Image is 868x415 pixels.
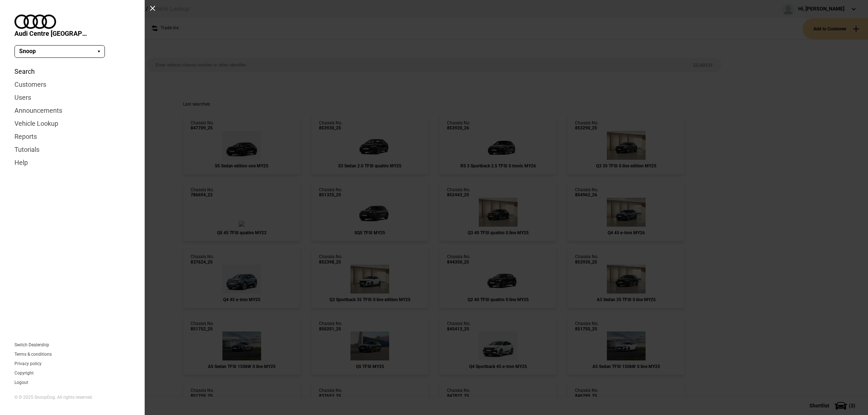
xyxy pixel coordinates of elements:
a: Search [14,65,130,78]
img: audi.png [14,14,56,29]
a: Terms & conditions [14,352,52,356]
a: Vehicle Lookup [14,117,130,130]
a: Announcements [14,104,130,117]
span: Snoop [19,47,36,55]
span: Audi Centre [GEOGRAPHIC_DATA] [14,29,87,38]
a: Users [14,91,130,104]
a: Switch Dealership [14,343,49,347]
a: Tutorials [14,143,130,156]
div: © © 2025 SnoopDog. All rights reserved. [14,394,130,401]
a: Help [14,156,130,169]
a: Reports [14,130,130,143]
a: Customers [14,78,130,91]
a: Copyright [14,371,34,375]
a: Privacy policy [14,361,42,366]
button: Logout [14,380,28,385]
